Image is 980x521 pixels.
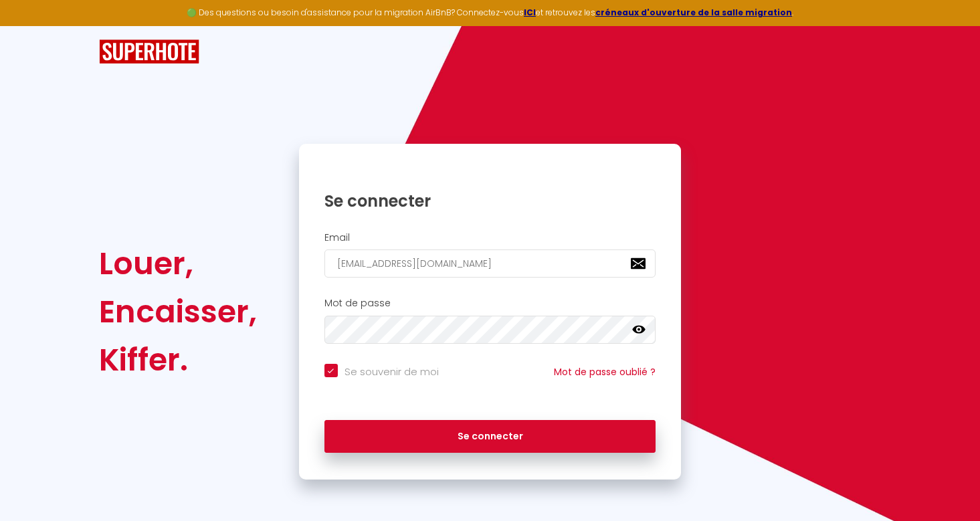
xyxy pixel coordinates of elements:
[524,7,536,18] a: ICI
[324,191,656,211] h1: Se connecter
[595,7,792,18] a: créneaux d'ouverture de la salle migration
[324,298,656,309] h2: Mot de passe
[99,288,257,336] div: Encaisser,
[324,232,656,243] h2: Email
[99,39,199,64] img: SuperHote logo
[324,420,656,453] button: Se connecter
[554,365,656,379] a: Mot de passe oublié ?
[99,239,257,288] div: Louer,
[324,249,656,278] input: Ton Email
[99,336,257,384] div: Kiffer.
